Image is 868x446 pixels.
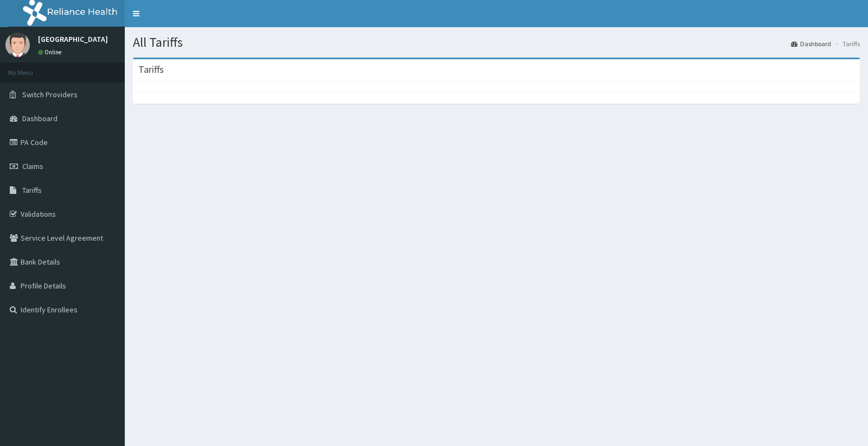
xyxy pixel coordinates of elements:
span: Switch Providers [22,90,78,99]
li: Tariffs [832,39,860,48]
a: Dashboard [791,39,831,48]
span: Tariffs [22,185,42,195]
span: Dashboard [22,114,58,123]
h3: Tariffs [138,65,164,74]
h1: All Tariffs [133,35,860,49]
span: Claims [22,161,43,171]
p: [GEOGRAPHIC_DATA] [38,35,108,43]
img: User Image [5,33,30,57]
a: Online [38,48,64,56]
